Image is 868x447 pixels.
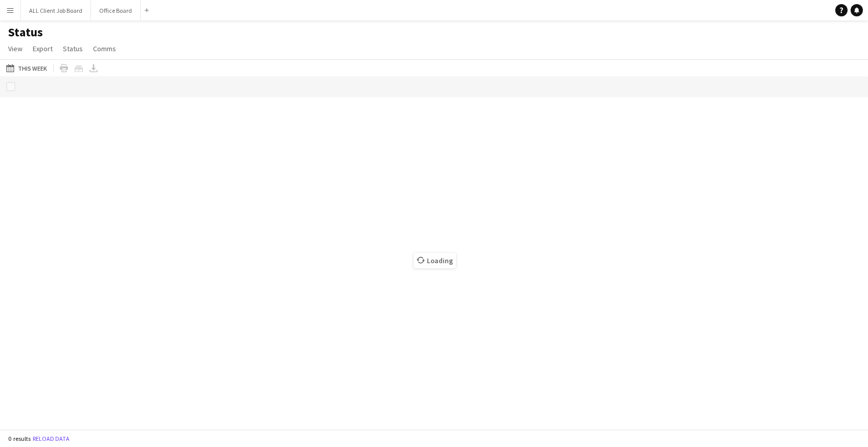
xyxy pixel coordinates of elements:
[33,44,53,53] span: Export
[29,42,57,55] a: Export
[4,62,49,74] button: This Week
[89,42,120,55] a: Comms
[91,1,141,20] button: Office Board
[414,253,456,268] span: Loading
[21,1,91,20] button: ALL Client Job Board
[63,44,83,53] span: Status
[8,44,22,53] span: View
[4,42,27,55] a: View
[31,433,72,444] button: Reload data
[93,44,116,53] span: Comms
[59,42,87,55] a: Status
